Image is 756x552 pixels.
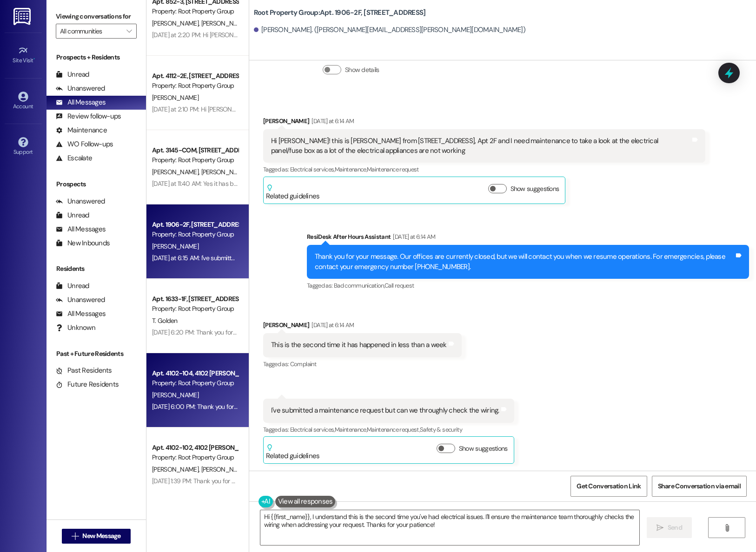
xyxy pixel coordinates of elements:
[309,320,354,330] div: [DATE] at 6:14 AM
[152,168,201,176] span: [PERSON_NAME]
[56,323,95,333] div: Unknown
[266,184,320,201] div: Related guidelines
[46,349,146,359] div: Past + Future Residents
[254,8,426,18] b: Root Property Group: Apt. 1906-2F, [STREET_ADDRESS]
[271,340,447,350] div: This is the second time it has happened in less than a week
[56,309,106,319] div: All Messages
[56,380,119,389] div: Future Residents
[263,320,462,333] div: [PERSON_NAME]
[60,24,122,39] input: All communities
[46,264,146,274] div: Residents
[459,444,508,453] label: Show suggestions
[385,282,414,289] span: Call request
[56,98,106,107] div: All Messages
[290,426,335,434] span: Electrical services ,
[56,84,105,93] div: Unanswered
[266,444,320,461] div: Related guidelines
[152,453,238,462] div: Property: Root Property Group
[56,112,121,121] div: Review follow-ups
[56,153,92,163] div: Escalate
[56,139,113,149] div: WO Follow-ups
[263,357,462,371] div: Tagged as:
[56,70,89,79] div: Unread
[82,531,120,541] span: New Message
[723,524,730,532] i: 
[56,224,106,234] div: All Messages
[570,476,647,497] button: Get Conversation Link
[511,184,559,194] label: Show suggestions
[152,316,178,325] span: T. Golden
[263,116,705,129] div: [PERSON_NAME]
[307,279,749,292] div: Tagged as:
[152,254,409,262] div: [DATE] at 6:15 AM: I've submitted a maintenance request but can we throughly check the wiring.
[46,53,146,62] div: Prospects + Residents
[5,89,42,114] a: Account
[152,93,199,102] span: [PERSON_NAME]
[13,8,33,25] img: ResiDesk Logo
[62,529,131,544] button: New Message
[46,179,146,189] div: Prospects
[152,378,238,388] div: Property: Root Property Group
[33,56,35,62] span: •
[335,426,367,434] span: Maintenance ,
[307,232,749,245] div: ResiDesk After Hours Assistant
[152,242,199,250] span: [PERSON_NAME]
[152,179,270,188] div: [DATE] at 11:40 AM: Yes it has been resolved!
[152,328,716,336] div: [DATE] 6:20 PM: Thank you for your message. Our offices are currently closed, but we will contact...
[5,43,42,68] a: Site Visit •
[152,145,238,155] div: Apt. 3145-COM, [STREET_ADDRESS][PERSON_NAME]
[72,532,79,540] i: 
[56,238,110,248] div: New Inbounds
[56,125,107,135] div: Maintenance
[152,81,238,91] div: Property: Root Property Group
[668,523,682,532] span: Send
[152,304,238,314] div: Property: Root Property Group
[152,230,238,239] div: Property: Root Property Group
[152,294,238,304] div: Apt. 1633-1F, [STREET_ADDRESS][PERSON_NAME]
[201,168,247,176] span: [PERSON_NAME]
[271,406,499,415] div: I've submitted a maintenance request but can we throughly check the wiring.
[56,210,89,220] div: Unread
[56,9,137,24] label: Viewing conversations for
[152,391,199,399] span: [PERSON_NAME]
[290,360,316,368] span: Complaint
[126,27,132,35] i: 
[152,155,238,165] div: Property: Root Property Group
[152,477,713,485] div: [DATE] 1:39 PM: Thank you for your message. Our offices are currently closed, but we will contact...
[290,165,335,173] span: Electrical services ,
[334,282,385,289] span: Bad communication ,
[152,402,717,411] div: [DATE] 6:00 PM: Thank you for your message. Our offices are currently closed, but we will contact...
[201,465,247,473] span: [PERSON_NAME]
[647,517,692,538] button: Send
[271,136,690,156] div: Hi [PERSON_NAME]! this is [PERSON_NAME] from [STREET_ADDRESS], Apt 2F and I need maintenance to t...
[335,165,367,173] span: Maintenance ,
[56,197,105,206] div: Unanswered
[367,165,419,173] span: Maintenance request
[657,524,663,532] i: 
[367,426,420,434] span: Maintenance request ,
[152,105,544,113] div: [DATE] at 2:10 PM: Hi [PERSON_NAME], thanks for the update. We hope you had a great stay here. Wi...
[56,295,105,305] div: Unanswered
[254,25,525,35] div: [PERSON_NAME]. ([PERSON_NAME][EMAIL_ADDRESS][PERSON_NAME][DOMAIN_NAME])
[658,481,741,491] span: Share Conversation via email
[391,232,435,242] div: [DATE] at 6:14 AM
[5,134,42,159] a: Support
[345,65,379,75] label: Show details
[152,368,238,378] div: Apt. 4102-104, 4102 [PERSON_NAME]
[263,423,514,436] div: Tagged as:
[201,19,250,27] span: [PERSON_NAME]
[315,252,734,272] div: Thank you for your message. Our offices are currently closed, but we will contact you when we res...
[152,7,238,16] div: Property: Root Property Group
[577,481,641,491] span: Get Conversation Link
[420,426,462,434] span: Safety & security
[56,366,112,375] div: Past Residents
[56,281,89,291] div: Unread
[152,71,238,81] div: Apt. 4112-2E, [STREET_ADDRESS]
[652,476,747,497] button: Share Conversation via email
[152,465,201,473] span: [PERSON_NAME]
[152,443,238,453] div: Apt. 4102-102, 4102 [PERSON_NAME]
[260,510,640,545] textarea: Hi {{first_name}}, I understand this is the second time you've had electrical issues. I'll ensure...
[152,220,238,230] div: Apt. 1906-2F, [STREET_ADDRESS]
[152,19,201,27] span: [PERSON_NAME]
[263,163,705,176] div: Tagged as:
